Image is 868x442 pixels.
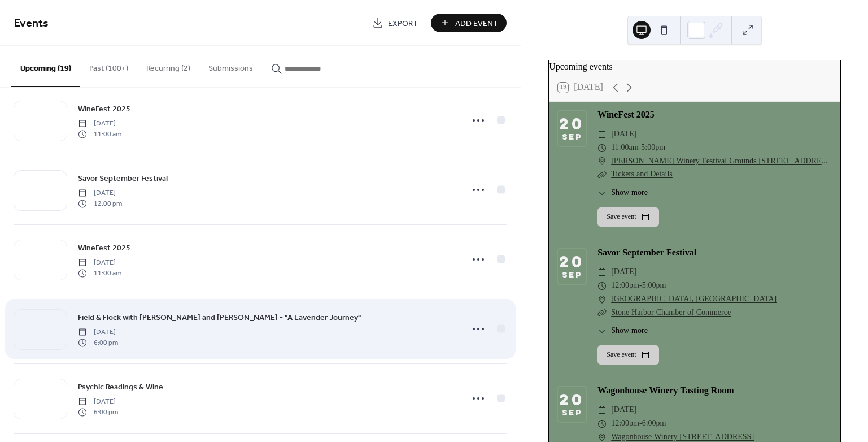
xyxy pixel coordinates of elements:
div: Sep [562,133,582,141]
span: Psychic Readings & Wine [78,382,163,393]
div: ​ [597,293,607,306]
a: [GEOGRAPHIC_DATA], [GEOGRAPHIC_DATA] [611,293,777,306]
div: ​ [597,417,607,431]
div: ​ [597,279,607,293]
span: [DATE] [78,327,118,337]
a: Psychic Readings & Wine [78,380,163,393]
a: WineFest 2025 [597,107,655,124]
a: Savor September Festival [597,245,696,262]
a: Field & Flock with [PERSON_NAME] and [PERSON_NAME] - "A Lavender Journey" [78,311,361,324]
div: ​ [597,266,607,279]
span: WineFest 2025 [78,242,130,254]
span: Field & Flock with [PERSON_NAME] and [PERSON_NAME] - "A Lavender Journey" [78,312,361,324]
span: - [639,417,642,431]
span: 11:00am [611,141,638,155]
a: Wagonhouse Winery Tasting Room [597,383,734,400]
button: Recurring (2) [137,46,199,86]
div: 20 [559,117,585,131]
span: Show more [611,187,648,199]
button: ​Show more [597,187,648,199]
span: 6:00pm [642,417,666,431]
span: 11:00 am [78,268,121,278]
button: Past (100+) [80,46,137,86]
button: Upcoming (19) [11,46,80,87]
span: [DATE] [611,128,636,141]
span: 12:00pm [611,279,639,293]
button: Save event [597,207,658,227]
button: Add Event [431,14,507,32]
a: Export [364,14,426,32]
span: Events [14,12,49,34]
div: ​ [597,187,607,199]
div: ​ [597,404,607,417]
span: [DATE] [611,404,636,417]
span: [DATE] [78,258,121,268]
span: Show more [611,325,648,337]
span: 11:00 am [78,129,121,139]
span: [DATE] [78,119,121,129]
div: ​ [597,128,607,141]
span: 12:00 pm [78,198,122,209]
a: Tickets and Details [611,167,673,182]
button: ​Show more [597,325,648,337]
div: Upcoming events [549,60,840,74]
span: Add Event [455,18,498,29]
span: [DATE] [78,397,118,407]
a: WineFest 2025 [78,241,130,254]
span: Savor September Festival [78,173,168,185]
span: WineFest 2025 [78,103,130,115]
span: Export [388,18,418,29]
span: - [639,141,642,155]
div: Sep [562,271,582,279]
span: [DATE] [611,266,636,279]
span: 6:00 pm [78,337,118,348]
span: 6:00 pm [78,407,118,417]
div: ​ [597,168,607,181]
div: ​ [597,325,607,337]
a: Stone Harbor Chamber of Commerce [611,305,731,320]
span: 5:00pm [642,279,666,293]
button: Submissions [199,46,262,86]
a: WineFest 2025 [78,102,130,115]
span: 5:00pm [641,141,665,155]
span: [DATE] [78,188,122,198]
div: ​ [597,155,607,168]
div: ​ [597,141,607,155]
span: 12:00pm [611,417,639,431]
a: [PERSON_NAME] Winery Festival Grounds [STREET_ADDRESS][PERSON_NAME] [611,155,831,168]
button: Save event [597,345,658,365]
div: 20 [559,393,585,407]
div: 20 [559,255,585,269]
a: Savor September Festival [78,172,168,185]
span: - [639,279,642,293]
div: ​ [597,306,607,320]
div: Sep [562,409,582,417]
